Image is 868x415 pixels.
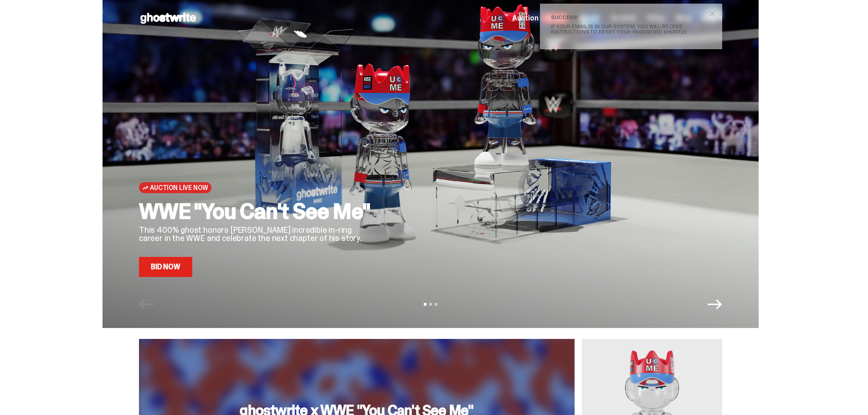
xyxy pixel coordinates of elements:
a: Auction LIVE [512,13,568,24]
div: Success! [551,15,704,20]
button: View slide 1 [424,303,426,306]
span: Auction [512,15,539,22]
button: Next [708,297,722,312]
div: If your email is in our system, you will receive instructions to reset your password shortly. [551,24,704,35]
span: Auction Live Now [150,184,208,191]
a: Bid Now [139,257,192,277]
button: View slide 2 [429,303,432,306]
button: View slide 3 [435,303,437,306]
h2: WWE "You Can't See Me" [139,200,376,222]
button: close [704,5,720,22]
p: This 400% ghost honors [PERSON_NAME] incredible in-ring career in the WWE and celebrate the next ... [139,226,376,242]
